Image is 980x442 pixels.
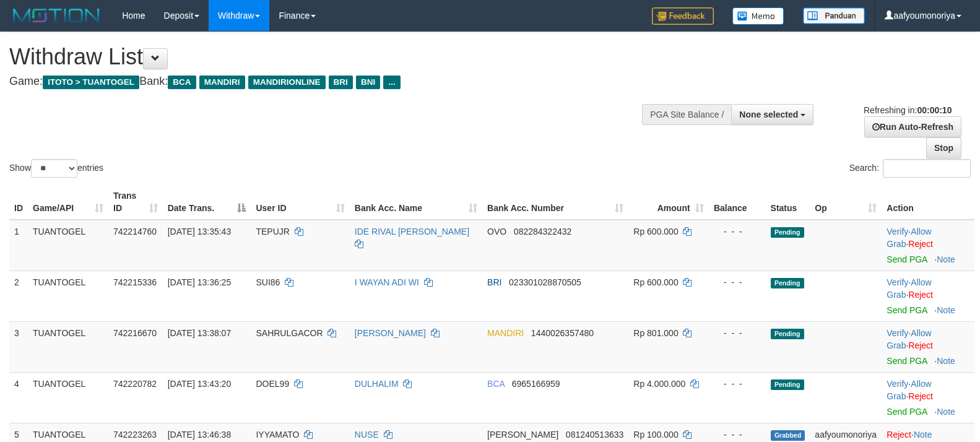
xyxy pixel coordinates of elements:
select: Showentries [31,159,77,178]
a: Verify [887,227,908,236]
a: Reject [908,391,933,401]
td: 1 [9,220,28,271]
span: IYYAMATO [256,430,299,440]
span: · [887,379,931,401]
img: Feedback.jpg [652,7,714,25]
label: Search: [849,159,971,178]
h1: Withdraw List [9,45,641,69]
a: I WAYAN ADI WI [355,277,419,287]
a: Stop [926,137,961,158]
span: Rp 600.000 [633,227,678,236]
th: Game/API: activate to sort column ascending [28,184,108,220]
a: Verify [887,328,908,338]
td: · · [882,321,974,372]
th: Action [882,184,974,220]
th: Op: activate to sort column ascending [810,184,882,220]
a: Allow Grab [887,379,931,401]
span: Copy 082284322432 to clipboard [514,227,571,236]
span: ITOTO > TUANTOGEL [43,76,139,89]
span: 742220782 [113,379,157,389]
th: User ID: activate to sort column ascending [251,184,349,220]
span: BCA [487,379,505,389]
a: Note [937,254,955,264]
a: Reject [908,239,933,249]
a: Note [937,305,955,315]
span: Grabbed [771,430,805,441]
input: Search: [883,159,971,178]
span: [DATE] 13:46:38 [168,430,231,440]
span: [DATE] 13:38:07 [168,328,231,338]
span: · [887,277,931,300]
div: - - - [714,276,761,288]
td: · · [882,220,974,271]
th: Bank Acc. Number: activate to sort column ascending [482,184,628,220]
button: None selected [731,104,813,125]
span: Copy 6965166959 to clipboard [512,379,560,389]
a: Send PGA [887,254,927,264]
img: panduan.png [803,7,865,24]
label: Show entries [9,159,103,178]
a: Reject [908,340,933,350]
td: · · [882,372,974,423]
a: Allow Grab [887,227,931,249]
span: Rp 4.000.000 [633,379,685,389]
th: Amount: activate to sort column ascending [628,184,708,220]
span: BRI [329,76,353,89]
span: 742214760 [113,227,157,236]
span: BNI [356,76,380,89]
span: Refreshing in: [864,105,952,115]
span: MANDIRIONLINE [248,76,326,89]
span: ... [383,76,400,89]
span: SUI86 [256,277,280,287]
div: - - - [714,225,761,238]
span: · [887,227,931,249]
span: · [887,328,931,350]
a: NUSE [355,430,379,440]
td: 2 [9,271,28,321]
a: [PERSON_NAME] [355,328,426,338]
span: Copy 1440026357480 to clipboard [531,328,594,338]
th: Balance [709,184,766,220]
div: - - - [714,378,761,390]
a: Note [937,356,955,366]
th: Date Trans.: activate to sort column descending [163,184,251,220]
strong: 00:00:10 [917,105,952,115]
span: MANDIRI [487,328,524,338]
a: Reject [908,290,933,300]
img: MOTION_logo.png [9,6,103,25]
a: Send PGA [887,356,927,366]
td: · · [882,271,974,321]
a: Verify [887,277,908,287]
span: MANDIRI [199,76,245,89]
span: Pending [771,379,804,390]
span: OVO [487,227,506,236]
td: TUANTOGEL [28,321,108,372]
a: Reject [887,430,911,440]
span: 742216670 [113,328,157,338]
span: [DATE] 13:35:43 [168,227,231,236]
span: [DATE] 13:43:20 [168,379,231,389]
span: BCA [168,76,196,89]
span: Pending [771,329,804,339]
td: 4 [9,372,28,423]
a: Verify [887,379,908,389]
span: SAHRULGACOR [256,328,323,338]
a: Run Auto-Refresh [864,116,961,137]
td: TUANTOGEL [28,271,108,321]
a: Send PGA [887,305,927,315]
img: Button%20Memo.svg [732,7,784,25]
td: TUANTOGEL [28,220,108,271]
td: TUANTOGEL [28,372,108,423]
span: BRI [487,277,501,287]
a: Send PGA [887,407,927,417]
span: 742215336 [113,277,157,287]
th: Trans ID: activate to sort column ascending [108,184,163,220]
span: 742223263 [113,430,157,440]
a: Allow Grab [887,328,931,350]
span: None selected [739,110,798,119]
span: [DATE] 13:36:25 [168,277,231,287]
a: Note [914,430,932,440]
span: Copy 023301028870505 to clipboard [509,277,581,287]
span: Copy 081240513633 to clipboard [566,430,623,440]
a: Note [937,407,955,417]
